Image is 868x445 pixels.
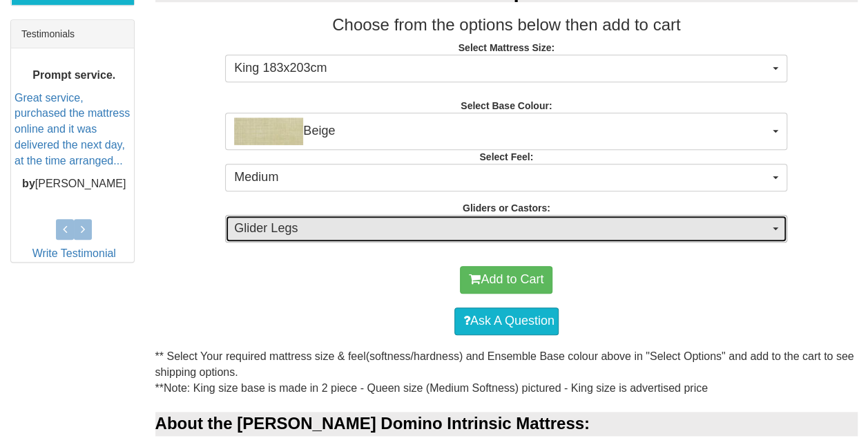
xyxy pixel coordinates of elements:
[225,113,787,150] button: BeigeBeige
[155,16,858,34] h3: Choose from the options below then add to cart
[234,117,769,145] span: Beige
[234,59,769,77] span: King 183x203cm
[32,247,116,259] a: Write Testimonial
[234,117,303,145] img: Beige
[479,151,533,162] strong: Select Feel:
[460,266,552,294] button: Add to Cart
[463,202,550,214] strong: Gliders or Castors:
[32,69,115,81] b: Prompt service.
[454,307,559,335] a: Ask A Question
[234,169,769,187] span: Medium
[15,176,134,192] p: [PERSON_NAME]
[22,178,35,189] b: by
[459,42,554,53] strong: Select Mattress Size:
[11,20,134,48] div: Testimonials
[225,164,787,191] button: Medium
[225,55,787,82] button: King 183x203cm
[155,412,858,435] div: About the [PERSON_NAME] Domino Intrinsic Mattress:
[461,100,552,111] strong: Select Base Colour:
[234,220,769,238] span: Glider Legs
[225,215,787,243] button: Glider Legs
[15,92,130,167] a: Great service, purchased the mattress online and it was delivered the next day, at the time arran...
